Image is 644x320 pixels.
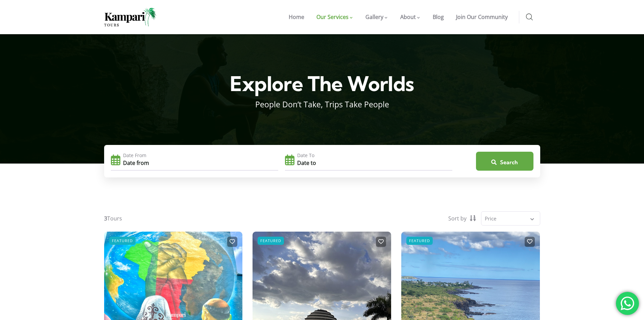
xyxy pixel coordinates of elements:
span: Sort by [448,215,467,222]
div: 'Chat [616,292,639,315]
label: Date To [297,152,452,159]
span: Join Our Community [456,13,508,21]
div: People Don’t Take, Trips Take People [187,96,457,109]
span: Home [289,13,304,21]
label: Date From [123,152,278,159]
span: Featured [109,237,136,245]
span: Featured [406,237,433,245]
strong: 3 [104,215,107,222]
span: Featured [258,237,284,245]
div: Tours [104,215,122,222]
span: About [400,13,416,21]
span: Gallery [365,13,383,21]
span: Our Services [316,13,349,21]
button: Search [476,152,533,171]
img: Home [104,8,157,26]
span: Explore The Worlds [230,71,414,96]
span: Blog [433,13,444,21]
